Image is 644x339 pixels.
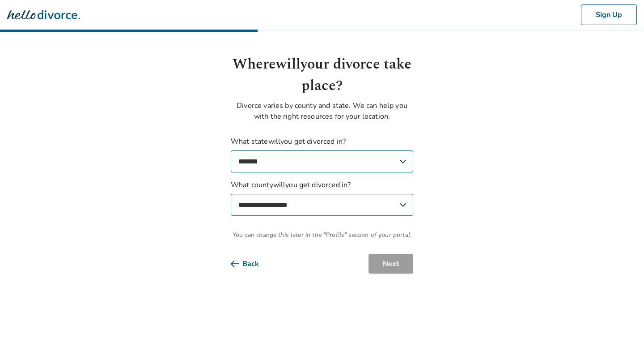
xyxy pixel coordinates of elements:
[581,4,637,25] button: Sign Up
[231,254,273,274] button: Back
[369,254,413,274] button: Next
[231,100,413,122] p: Divorce varies by county and state. We can help you with the right resources for your location.
[231,54,413,97] h1: Where will your divorce take place?
[231,180,413,216] label: What county will you get divorced in?
[231,150,413,172] select: What statewillyou get divorced in?
[231,230,413,240] span: You can change this later in the "Profile" section of your portal.
[599,296,644,339] iframe: Chat Widget
[231,194,413,216] select: What countywillyou get divorced in?
[231,136,413,172] label: What state will you get divorced in?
